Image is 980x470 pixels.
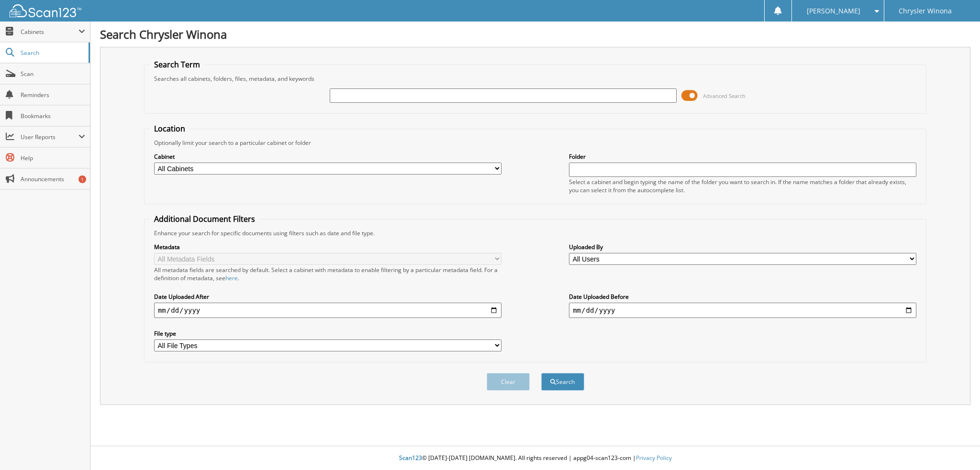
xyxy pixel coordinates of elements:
[21,91,85,99] span: Reminders
[807,8,860,14] span: [PERSON_NAME]
[569,178,916,194] div: Select a cabinet and begin typing the name of the folder you want to search in. If the name match...
[569,153,916,161] label: Folder
[149,229,921,237] div: Enhance your search for specific documents using filters such as date and file type.
[21,70,85,78] span: Scan
[636,454,672,462] a: Privacy Policy
[703,92,746,99] span: Advanced Search
[399,454,422,462] span: Scan123
[569,243,916,251] label: Uploaded By
[149,214,260,224] legend: Additional Document Filters
[21,49,84,57] span: Search
[225,274,238,282] a: here
[21,175,85,183] span: Announcements
[154,329,501,338] label: File type
[21,112,85,120] span: Bookmarks
[78,175,86,183] div: 1
[149,59,205,70] legend: Search Term
[21,133,78,141] span: User Reports
[154,293,501,301] label: Date Uploaded After
[21,28,78,36] span: Cabinets
[154,303,501,318] input: start
[149,123,190,134] legend: Location
[569,293,916,301] label: Date Uploaded Before
[21,154,85,162] span: Help
[90,447,980,470] div: © [DATE]-[DATE] [DOMAIN_NAME]. All rights reserved | appg04-scan123-com |
[154,243,501,251] label: Metadata
[541,373,584,391] button: Search
[100,26,970,42] h1: Search Chrysler Winona
[487,373,530,391] button: Clear
[899,8,952,14] span: Chrysler Winona
[154,153,501,161] label: Cabinet
[149,75,921,83] div: Searches all cabinets, folders, files, metadata, and keywords
[10,4,81,17] img: scan123-logo-white.svg
[149,139,921,147] div: Optionally limit your search to a particular cabinet or folder
[569,303,916,318] input: end
[154,266,501,282] div: All metadata fields are searched by default. Select a cabinet with metadata to enable filtering b...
